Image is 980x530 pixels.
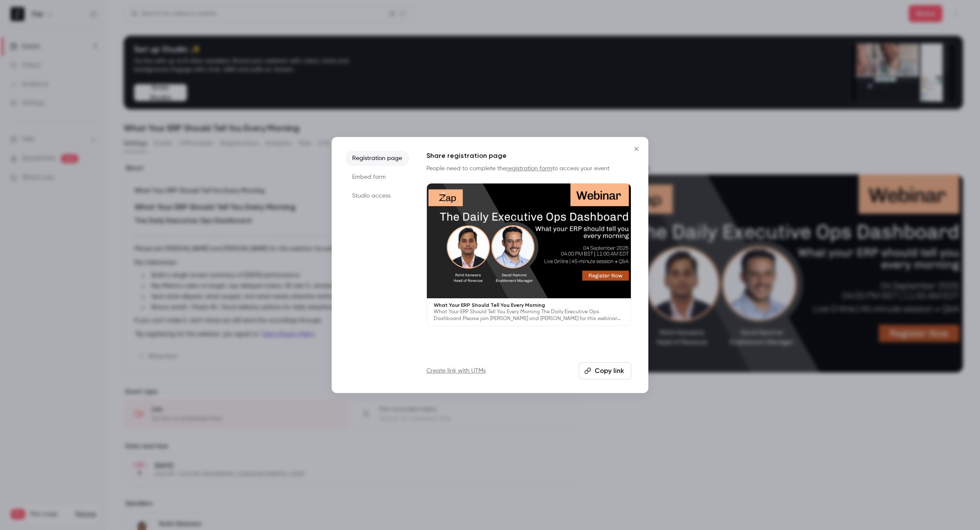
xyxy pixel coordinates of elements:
[426,151,631,161] h1: Share registration page
[345,169,409,185] li: Embed form
[345,151,409,166] li: Registration page
[426,367,486,375] a: Create link with UTMs
[579,362,631,379] button: Copy link
[426,183,631,326] a: What Your ERP Should Tell You Every MorningWhat Your ERP Should Tell You Every Morning The Daily ...
[426,164,631,173] p: People need to complete the to access your event
[434,302,624,309] p: What Your ERP Should Tell You Every Morning
[506,166,552,172] a: registration form
[628,140,645,157] button: Close
[345,188,409,204] li: Studio access
[434,309,624,322] p: What Your ERP Should Tell You Every Morning The Daily Executive Ops Dashboard Please join [PERSON...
